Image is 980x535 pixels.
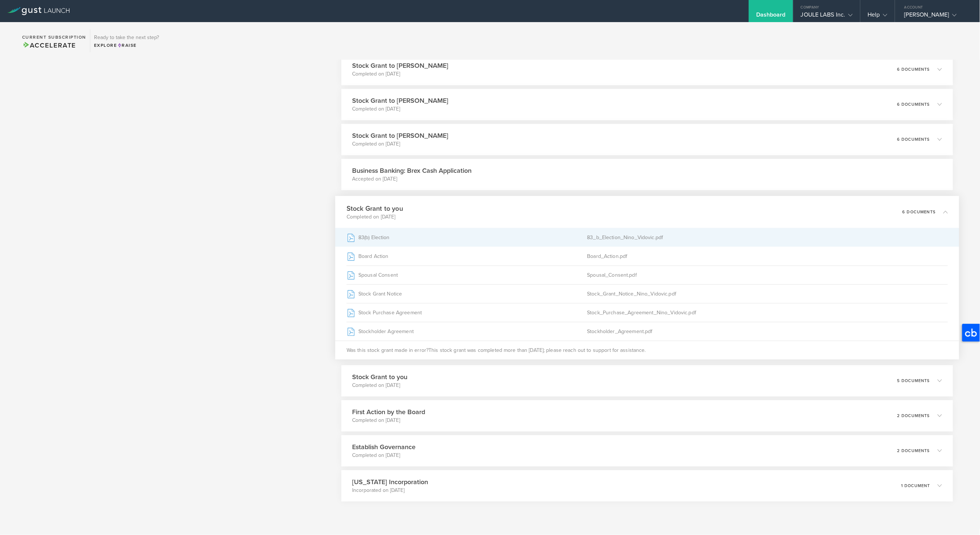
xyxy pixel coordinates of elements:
h3: Stock Grant to [PERSON_NAME] [352,96,449,105]
span: Accelerate [22,41,76,49]
div: Explore [94,42,159,49]
div: Ready to take the next step?ExploreRaise [90,29,163,52]
p: Completed on [DATE] [352,452,416,459]
iframe: Chat Widget [943,500,980,535]
div: Help [868,11,887,22]
h3: Ready to take the next step? [94,35,159,40]
div: Stock_Purchase_Agreement_Nino_Vidovic.pdf [587,303,948,322]
p: Completed on [DATE] [352,70,449,78]
p: 6 documents [897,102,930,106]
h3: Business Banking: Brex Cash Application [352,166,472,175]
div: JOULE LABS Inc. [801,11,853,22]
p: Accepted on [DATE] [352,175,472,183]
p: 2 documents [897,449,930,453]
div: Board_Action.pdf [587,247,948,265]
p: Incorporated on [DATE] [352,487,428,494]
p: 6 documents [897,137,930,141]
div: Stockholder_Agreement.pdf [587,322,948,340]
h3: [US_STATE] Incorporation [352,477,428,487]
div: Dashboard [756,11,786,22]
div: Stockholder Agreement [347,322,587,340]
h3: First Action by the Board [352,407,425,417]
span: This stock grant was completed more than [DATE]; please reach out to support for assistance. [428,346,646,354]
p: 6 documents [897,67,930,71]
div: 83_b_Election_Nino_Vidovic.pdf [587,228,948,246]
p: Completed on [DATE] [352,105,449,113]
h3: Stock Grant to you [352,372,408,382]
div: Stock_Grant_Notice_Nino_Vidovic.pdf [587,284,948,303]
h3: Stock Grant to you [347,203,403,213]
div: Board Action [347,247,587,265]
p: 6 documents [903,210,936,214]
div: Stock Grant Notice [347,284,587,303]
span: Raise [117,43,137,48]
h3: Stock Grant to [PERSON_NAME] [352,61,449,70]
div: Was this stock grant made in error? [335,340,959,359]
div: Spousal Consent [347,266,587,284]
p: Completed on [DATE] [352,140,449,148]
div: 83(b) Election [347,228,587,246]
p: Completed on [DATE] [352,382,408,389]
p: 5 documents [897,379,930,383]
h3: Stock Grant to [PERSON_NAME] [352,131,449,140]
p: 1 document [901,484,930,488]
div: Stock Purchase Agreement [347,303,587,322]
div: [PERSON_NAME] [904,11,967,22]
p: Completed on [DATE] [352,417,425,424]
h2: Current Subscription [22,35,86,39]
h3: Establish Governance [352,442,416,452]
p: Completed on [DATE] [347,213,403,220]
div: Spousal_Consent.pdf [587,266,948,284]
p: 2 documents [897,414,930,418]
